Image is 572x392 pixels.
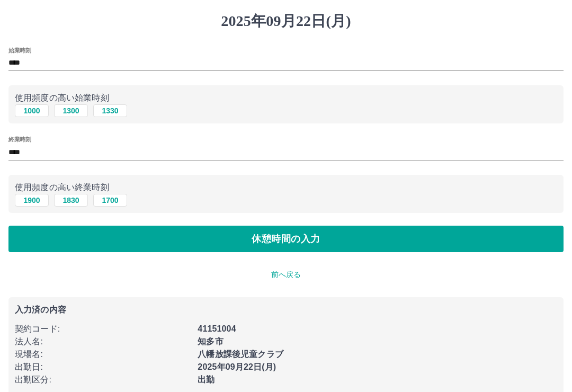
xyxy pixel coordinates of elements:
[8,226,564,252] button: 休憩時間の入力
[15,335,191,348] p: 法人名 :
[15,194,49,207] button: 1900
[8,12,564,30] h1: 2025年09月22日(月)
[54,194,88,207] button: 1830
[198,362,276,371] b: 2025年09月22日(月)
[198,350,283,359] b: 八幡放課後児童クラブ
[93,194,127,207] button: 1700
[15,104,49,117] button: 1000
[8,46,31,54] label: 始業時刻
[15,323,191,335] p: 契約コード :
[15,348,191,361] p: 現場名 :
[198,375,215,384] b: 出勤
[15,361,191,373] p: 出勤日 :
[8,269,564,280] p: 前へ戻る
[198,337,223,346] b: 知多市
[15,92,557,104] p: 使用頻度の高い始業時刻
[15,306,557,314] p: 入力済の内容
[15,373,191,386] p: 出勤区分 :
[93,104,127,117] button: 1330
[15,181,557,194] p: 使用頻度の高い終業時刻
[8,136,31,144] label: 終業時刻
[54,104,88,117] button: 1300
[198,324,236,333] b: 41151004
